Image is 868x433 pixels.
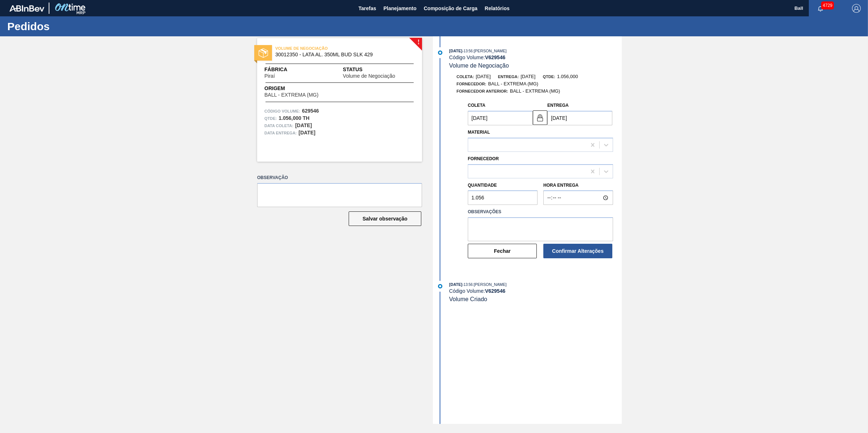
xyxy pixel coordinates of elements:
button: Confirmar Alterações [543,244,612,258]
span: Qtde: [543,74,555,79]
span: 30012350 - LATA AL. 350ML BUD SLK 429 [275,52,407,57]
strong: 629546 [302,108,319,114]
span: Entrega: [498,74,519,79]
span: Piraí [264,73,275,79]
span: - 13:56 [462,283,472,287]
span: BALL - EXTREMA (MG) [264,92,319,98]
img: atual [438,50,442,55]
span: Fornecedor Anterior: [457,89,508,93]
input: dd/mm/yyyy [547,111,612,125]
span: Planejamento [384,4,417,13]
label: Material [468,130,490,135]
button: Salvar observação [349,211,421,226]
img: atual [438,284,442,288]
span: BALL - EXTREMA (MG) [488,81,538,86]
strong: V 629546 [485,288,505,294]
span: Volume de Negociação [343,73,395,79]
span: 1.056,000 [557,74,578,79]
span: : [PERSON_NAME] [472,282,507,287]
span: Data coleta: [264,122,293,129]
img: status [259,48,268,58]
span: Tarefas [358,4,376,13]
span: Relatórios [485,4,510,13]
span: [DATE] [520,74,535,79]
label: Observações [468,207,613,217]
img: locked [536,113,544,122]
span: Coleta: [457,74,474,79]
input: dd/mm/yyyy [468,111,533,125]
strong: [DATE] [299,130,315,135]
span: Data entrega: [264,129,297,137]
span: Composição de Carga [424,4,478,13]
span: Qtde : [264,115,277,122]
span: Fornecedor: [457,82,486,86]
span: : [PERSON_NAME] [472,49,507,53]
label: Fornecedor [468,156,499,161]
span: Volume de Negociação [449,62,509,69]
img: Logout [852,4,861,13]
div: Código Volume: [449,54,622,60]
label: Coleta [468,103,485,108]
span: Código Volume: [264,108,300,115]
label: Observação [257,173,422,183]
span: Volume Criado [449,296,487,302]
span: BALL - EXTREMA (MG) [510,88,560,94]
span: VOLUME DE NEGOCIAÇÃO [275,45,377,52]
span: [DATE] [449,49,462,53]
span: Status [343,66,415,73]
strong: V 629546 [485,54,505,60]
h1: Pedidos [7,22,136,31]
div: Código Volume: [449,288,622,294]
img: TNhmsLtSVTkK8tSr43FrP2fwEKptu5GPRR3wAAAABJRU5ErkJggg== [9,5,44,12]
span: Fábrica [264,66,298,73]
button: Notificações [809,3,832,13]
button: locked [533,110,547,125]
strong: [DATE] [295,122,312,128]
span: Origem [264,85,339,92]
span: [DATE] [449,282,462,287]
label: Quantidade [468,183,497,188]
span: [DATE] [476,74,491,79]
strong: 1.056,000 TH [279,115,309,121]
button: Fechar [468,244,537,258]
span: 4729 [821,1,834,9]
label: Hora Entrega [543,180,613,191]
label: Entrega [547,103,569,108]
span: - 13:56 [462,49,472,53]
